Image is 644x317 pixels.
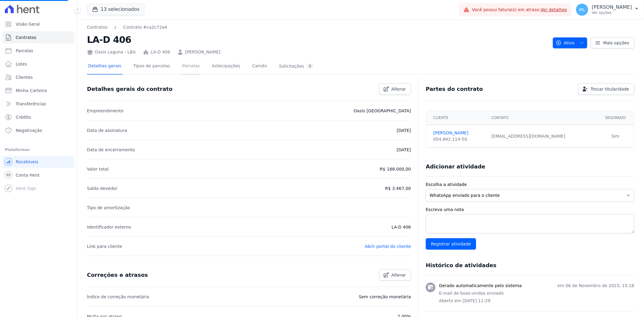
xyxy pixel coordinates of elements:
[426,163,485,170] h3: Adicionar atividade
[492,133,593,139] div: [EMAIL_ADDRESS][DOMAIN_NAME]
[556,37,575,48] span: Ativo
[16,48,33,54] span: Parcelas
[87,293,149,300] p: Índice de correção monetária
[472,7,567,13] span: Você possui fatura(s) em atraso.
[597,125,634,148] td: Sim
[16,159,38,165] span: Recebíveis
[433,130,484,136] a: [PERSON_NAME]
[87,127,127,134] p: Data de assinatura
[379,269,411,281] a: Alterar
[2,71,75,83] a: Clientes
[365,244,411,249] a: Abrir portal do cliente
[278,59,315,75] a: Solicitações0
[379,83,411,95] a: Alterar
[488,111,597,125] th: Contato
[16,172,40,178] span: Conta Hent
[597,111,634,125] th: Segurado
[16,88,47,94] span: Minha Carteira
[439,298,634,304] p: Aberto em [DATE] 11:29
[578,83,634,95] a: Trocar titularidade
[87,271,148,279] h3: Correções e atrasos
[87,49,136,55] div: Oasis Laguna - LBA
[426,262,496,269] h3: Histórico de atividades
[151,49,170,55] a: LA-D 406
[87,59,123,75] a: Detalhes gerais
[426,111,488,125] th: Cliente
[2,85,75,97] a: Minha Carteira
[132,59,171,75] a: Tipos de parcelas
[592,4,632,10] p: [PERSON_NAME]
[392,272,406,278] span: Alterar
[433,136,484,142] div: 054.842.114-50
[579,8,585,12] span: ML
[359,293,411,300] p: Sem correção monetária
[2,18,75,30] a: Visão Geral
[87,146,135,153] p: Data de encerramento
[87,24,548,30] nav: Breadcrumb
[87,107,123,114] p: Empreendimento
[16,114,31,120] span: Crédito
[279,63,314,69] div: Solicitações
[185,49,220,55] a: [PERSON_NAME]
[87,243,122,250] p: Link para cliente
[123,24,167,30] a: Contrato #ca2c72a4
[87,165,109,173] p: Valor total
[2,45,75,57] a: Parcelas
[251,59,268,75] a: Carnês
[557,283,634,289] p: em 06 de Novembro de 2023, 15:18
[591,86,629,92] span: Trocar titularidade
[392,86,406,92] span: Alterar
[306,63,314,69] div: 0
[2,169,75,181] a: Conta Hent
[2,98,75,110] a: Transferências
[16,101,46,107] span: Transferências
[16,127,42,133] span: Negativação
[392,223,411,231] p: LA-D 406
[397,146,411,153] p: [DATE]
[2,58,75,70] a: Lotes
[5,146,72,153] div: Plataformas
[2,111,75,123] a: Crédito
[380,165,411,173] p: R$ 188.000,00
[181,59,201,75] a: Parcelas
[426,85,483,93] h3: Partes do contrato
[2,31,75,43] a: Contratos
[87,24,107,30] a: Contratos
[426,207,634,213] label: Escreva uma nota
[16,34,36,40] span: Contratos
[87,204,130,211] p: Tipo de amortização
[439,283,522,289] h3: Gerado automaticamente pelo sistema
[87,85,172,93] h3: Detalhes gerais do contrato
[385,185,411,192] p: R$ 3.467,00
[87,4,145,15] button: 13 selecionados
[397,127,411,134] p: [DATE]
[426,181,634,188] label: Escolha a atividade
[87,223,131,231] p: Identificador externo
[2,156,75,168] a: Recebíveis
[592,10,632,15] p: Ver opções
[16,61,27,67] span: Lotes
[591,37,634,48] a: Mais opções
[541,7,567,12] a: Ver detalhes
[16,21,40,27] span: Visão Geral
[571,1,644,18] button: ML [PERSON_NAME] Ver opções
[603,40,629,46] span: Mais opções
[87,185,117,192] p: Saldo devedor
[87,24,167,30] nav: Breadcrumb
[211,59,242,75] a: Antecipações
[354,107,411,114] p: Oasis [GEOGRAPHIC_DATA]
[87,33,548,46] h2: LA-D 406
[2,124,75,136] a: Negativação
[16,74,33,80] span: Clientes
[553,37,588,48] button: Ativo
[426,238,476,250] input: Registrar atividade
[439,290,634,296] p: E-mail de boas-vindas enviado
